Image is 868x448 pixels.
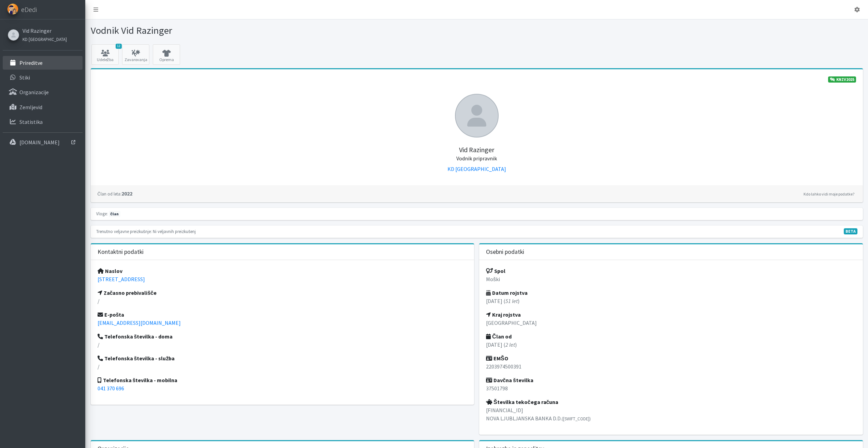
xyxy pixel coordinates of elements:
small: Vloge: [96,211,108,216]
a: KD [GEOGRAPHIC_DATA] [447,165,506,172]
a: KD [GEOGRAPHIC_DATA] [23,35,67,43]
h3: Osebni podatki [486,248,524,256]
h1: Vodnik Vid Razinger [91,25,474,37]
a: Vid Razinger [23,27,67,35]
a: [EMAIL_ADDRESS][DOMAIN_NAME] [98,319,181,326]
span: eDedi [21,4,37,15]
a: [STREET_ADDRESS] [98,276,145,283]
p: Statistika [19,118,43,125]
a: Stiki [3,71,83,84]
a: Organizacije [3,85,83,99]
p: [DATE] ( ) [486,297,856,305]
a: 12 Udeležba [91,44,119,65]
a: Kdo lahko vidi moje podatke? [802,190,856,198]
h3: Kontaktni podatki [98,248,144,256]
p: [DOMAIN_NAME] [19,139,60,146]
strong: Začasno prebivališče [98,289,157,296]
small: Trenutno veljavne preizkušnje: [96,229,152,234]
h5: Vid Razinger [98,138,856,162]
strong: 2022 [98,190,132,197]
strong: Datum rojstva [486,289,528,296]
span: član [109,211,120,217]
a: Zavarovanja [122,44,149,65]
strong: E-pošta [98,311,124,318]
a: Statistika [3,115,83,129]
p: Prireditve [19,59,43,66]
p: Zemljevid [19,104,42,111]
small: ([SWIFT_CODE]) [562,416,591,421]
p: / [98,341,468,349]
strong: Član od [486,333,512,340]
img: eDedi [7,3,18,15]
p: Stiki [19,74,30,81]
p: [DATE] ( ) [486,341,856,349]
small: KD [GEOGRAPHIC_DATA] [23,37,67,42]
strong: Naslov [98,268,122,274]
em: 51 let [505,298,518,304]
a: Prireditve [3,56,83,70]
strong: EMŠO [486,355,508,362]
p: 2203974500391 [486,362,856,371]
p: Organizacije [19,89,49,96]
p: / [98,362,468,371]
small: Ni veljavnih preizkušenj [153,229,196,234]
p: 37501798 [486,384,856,392]
p: [GEOGRAPHIC_DATA] [486,319,856,327]
em: 2 let [505,341,515,348]
strong: Telefonska številka - doma [98,333,173,340]
strong: Davčna številka [486,377,533,384]
a: Zemljevid [3,100,83,114]
strong: Telefonska številka - mobilna [98,377,178,384]
p: [FINANCIAL_ID] NOVA LJUBLJANSKA BANKA D.D. [486,406,856,422]
p: / [98,297,468,305]
a: Oprema [153,44,180,65]
span: 12 [116,44,122,49]
strong: Kraj rojstva [486,311,521,318]
small: Vodnik pripravnik [456,155,497,162]
p: Moški [486,275,856,283]
a: [DOMAIN_NAME] [3,135,83,149]
small: Član od leta: [98,191,121,197]
a: 041 370 696 [98,385,124,392]
strong: Spol [486,268,505,274]
strong: Telefonska številka - služba [98,355,175,362]
a: KNZV2025 [828,76,856,83]
strong: Številka tekočega računa [486,399,558,405]
span: V fazi razvoja [844,228,857,234]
